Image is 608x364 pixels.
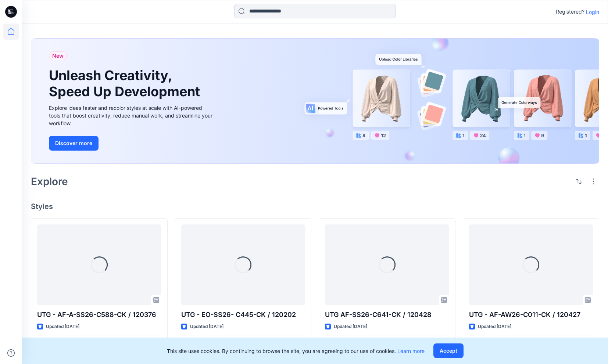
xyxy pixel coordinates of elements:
[433,343,464,358] button: Accept
[325,310,449,320] p: UTG AF-SS26-C641-CK / 120428
[31,176,68,187] h2: Explore
[190,323,223,331] p: Updated [DATE]
[46,323,79,331] p: Updated [DATE]
[49,68,203,99] h1: Unleash Creativity, Speed Up Development
[49,104,214,127] div: Explore ideas faster and recolor styles at scale with AI-powered tools that boost creativity, red...
[37,310,161,320] p: UTG - AF-A-SS26-C588-CK / 120376
[334,323,367,331] p: Updated [DATE]
[52,51,64,60] span: New
[478,323,511,331] p: Updated [DATE]
[167,347,425,355] p: This site uses cookies. By continuing to browse the site, you are agreeing to our use of cookies.
[181,310,305,320] p: UTG - EO-SS26- C445-CK / 120202
[49,136,99,151] button: Discover more
[586,8,599,16] p: Login
[31,202,599,211] h4: Styles
[556,7,584,16] p: Registered?
[49,136,214,151] a: Discover more
[469,310,593,320] p: UTG - AF-AW26-C011-CK / 120427
[397,348,425,354] a: Learn more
